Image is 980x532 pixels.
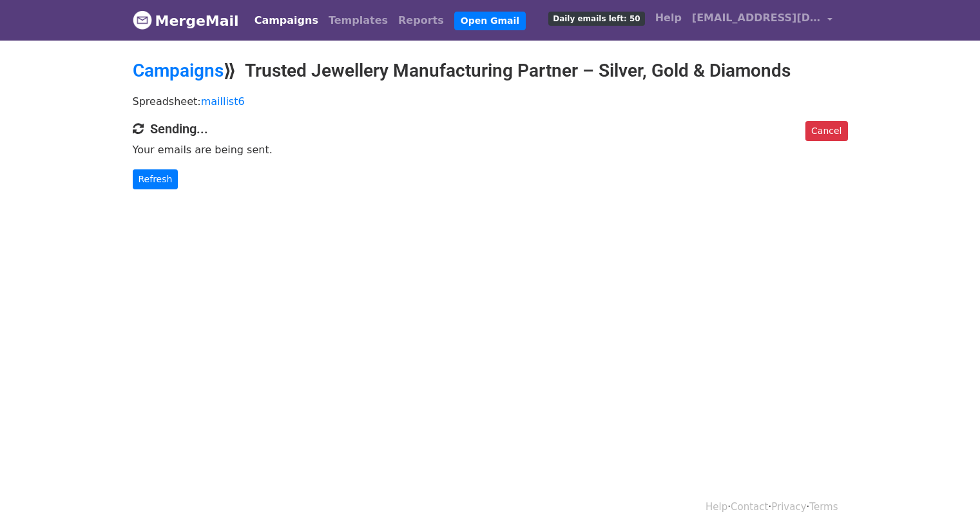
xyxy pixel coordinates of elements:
[692,10,821,26] span: [EMAIL_ADDRESS][DOMAIN_NAME]
[706,501,727,513] a: Help
[805,121,847,141] a: Cancel
[249,8,323,33] a: Campaigns
[133,95,848,108] p: Spreadsheet:
[393,8,449,33] a: Reports
[133,169,178,189] a: Refresh
[543,5,649,31] a: Daily emails left: 50
[133,121,848,137] h4: Sending...
[323,8,393,33] a: Templates
[731,501,768,513] a: Contact
[454,12,526,30] a: Open Gmail
[771,501,806,513] a: Privacy
[133,7,239,34] a: MergeMail
[687,5,838,35] a: [EMAIL_ADDRESS][DOMAIN_NAME]
[201,95,245,108] a: maillist6
[650,5,687,31] a: Help
[809,501,838,513] a: Terms
[133,10,152,30] img: MergeMail logo
[133,143,848,157] p: Your emails are being sent.
[548,12,644,26] span: Daily emails left: 50
[133,60,224,81] a: Campaigns
[133,60,848,82] h2: ⟫ Trusted Jewellery Manufacturing Partner – Silver, Gold & Diamonds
